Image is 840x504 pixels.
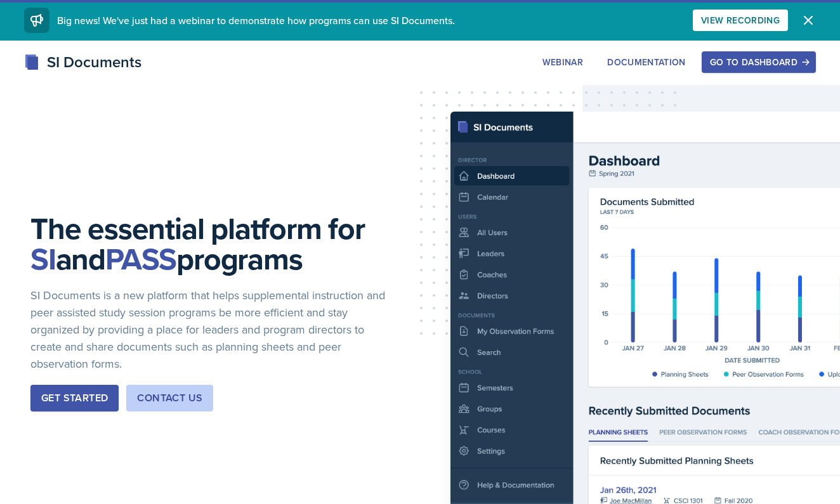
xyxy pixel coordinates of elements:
[137,391,202,406] div: Contact Us
[607,57,686,67] div: Documentation
[710,57,808,67] div: Go to Dashboard
[542,57,583,67] div: Webinar
[702,51,816,73] button: Go to Dashboard
[534,51,591,73] button: Webinar
[30,385,119,411] button: Get Started
[57,13,455,27] span: Big news! We've just had a webinar to demonstrate how programs can use SI Documents.
[701,15,780,25] div: View Recording
[599,51,694,73] button: Documentation
[126,385,213,411] button: Contact Us
[41,391,108,406] div: Get Started
[693,10,788,31] button: View Recording
[24,51,141,74] div: SI Documents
